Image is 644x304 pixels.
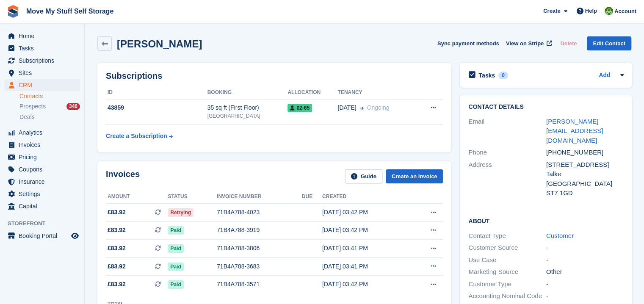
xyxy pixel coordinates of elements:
[614,7,636,16] span: Account
[19,79,69,91] span: CRM
[322,280,409,289] div: [DATE] 03:42 PM
[19,30,69,42] span: Home
[587,36,631,50] a: Edit Contact
[468,160,546,198] div: Address
[543,7,560,15] span: Create
[468,243,546,253] div: Customer Source
[4,55,80,66] a: menu
[468,255,546,265] div: Use Case
[19,139,69,151] span: Invoices
[108,226,126,235] span: £83.92
[4,188,80,200] a: menu
[498,72,508,79] div: 0
[106,169,140,183] h2: Invoices
[106,86,207,99] th: ID
[4,230,80,242] a: menu
[106,128,173,144] a: Create a Subscription
[168,208,193,217] span: Retrying
[468,148,546,158] div: Phone
[106,132,167,141] div: Create a Subscription
[106,71,443,81] h2: Subscriptions
[19,127,69,138] span: Analytics
[546,267,624,277] div: Other
[23,4,117,18] a: Move My Stuff Self Storage
[19,200,69,212] span: Capital
[19,188,69,200] span: Settings
[468,291,546,301] div: Accounting Nominal Code
[168,280,183,289] span: Paid
[19,113,80,122] a: Deals
[19,230,69,242] span: Booking Portal
[468,231,546,241] div: Contact Type
[4,200,80,212] a: menu
[506,39,544,48] span: View on Stripe
[4,79,80,91] a: menu
[302,190,322,204] th: Due
[108,262,126,271] span: £83.92
[217,226,302,235] div: 71B4A788-3919
[605,7,613,15] img: Joel Booth
[322,190,409,204] th: Created
[546,243,624,253] div: -
[546,148,624,158] div: [PHONE_NUMBER]
[106,190,168,204] th: Amount
[168,263,183,271] span: Paid
[19,151,69,163] span: Pricing
[546,179,624,189] div: [GEOGRAPHIC_DATA]
[337,86,416,99] th: Tenancy
[437,36,499,50] button: Sync payment methods
[117,38,202,50] h2: [PERSON_NAME]
[546,232,574,239] a: Customer
[207,103,288,112] div: 35 sq ft (First Floor)
[546,279,624,289] div: -
[546,118,603,144] a: [PERSON_NAME][EMAIL_ADDRESS][DOMAIN_NAME]
[19,67,69,79] span: Sites
[386,169,443,183] a: Create an Invoice
[468,104,624,111] h2: Contact Details
[4,139,80,151] a: menu
[4,176,80,188] a: menu
[70,231,80,241] a: Preview store
[4,163,80,175] a: menu
[8,219,84,228] span: Storefront
[557,36,580,50] button: Delete
[322,226,409,235] div: [DATE] 03:42 PM
[217,190,302,204] th: Invoice number
[168,226,183,235] span: Paid
[478,72,495,79] h2: Tasks
[108,244,126,253] span: £83.92
[585,7,597,15] span: Help
[322,262,409,271] div: [DATE] 03:41 PM
[287,104,312,112] span: 02-65
[468,267,546,277] div: Marketing Source
[322,244,409,253] div: [DATE] 03:41 PM
[66,103,80,110] div: 346
[4,30,80,42] a: menu
[168,244,183,253] span: Paid
[217,208,302,217] div: 71B4A788-4023
[546,160,624,170] div: [STREET_ADDRESS]
[546,188,624,198] div: ST7 1GD
[108,208,126,217] span: £83.92
[503,36,554,50] a: View on Stripe
[4,151,80,163] a: menu
[217,262,302,271] div: 71B4A788-3683
[337,103,356,112] span: [DATE]
[168,190,217,204] th: Status
[19,163,69,175] span: Coupons
[4,67,80,79] a: menu
[4,42,80,54] a: menu
[599,71,610,80] a: Add
[207,112,288,120] div: [GEOGRAPHIC_DATA]
[19,176,69,188] span: Insurance
[546,169,624,179] div: Talke
[19,102,46,111] span: Prospects
[367,104,390,111] span: Ongoing
[106,103,207,112] div: 43859
[207,86,288,99] th: Booking
[19,55,69,66] span: Subscriptions
[287,86,337,99] th: Allocation
[345,169,382,183] a: Guide
[19,92,80,100] a: Contacts
[546,291,624,301] div: -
